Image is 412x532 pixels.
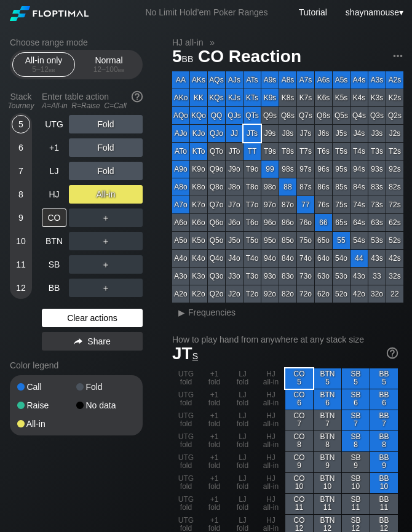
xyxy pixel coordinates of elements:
div: T4o [244,250,261,267]
div: A6s [315,71,332,89]
div: +1 fold [200,389,228,410]
div: Q8o [208,178,225,196]
div: 12 [12,279,30,297]
div: ▸ [173,305,189,320]
div: CO 8 [285,431,313,451]
div: J7o [226,196,243,213]
span: HJ all-in [170,37,205,48]
div: UTG fold [172,389,200,410]
div: BB 10 [370,473,398,493]
span: s [192,348,198,362]
div: 94o [261,250,279,267]
div: K7o [190,196,207,213]
div: 92s [386,161,403,178]
div: LJ fold [229,431,256,451]
div: 72s [386,196,403,213]
div: J8s [279,125,296,142]
div: Q4s [351,107,368,124]
div: LJ fold [229,473,256,493]
h2: How to play hand from anywhere at any stack size [172,335,398,344]
div: 83s [368,178,386,196]
div: UTG fold [172,452,200,472]
div: UTG fold [172,494,200,514]
div: 32o [368,285,386,303]
div: 62s [386,214,403,231]
div: 10 [12,232,30,250]
span: CO Reaction [196,47,303,68]
div: K3s [368,89,386,106]
div: CO 5 [285,368,313,389]
div: Q5o [208,232,225,249]
div: KTo [190,143,207,160]
div: SB 5 [342,368,370,389]
div: T6o [244,214,261,231]
div: K2s [386,89,403,106]
div: J9s [261,125,279,142]
div: 72o [297,285,314,303]
div: All-in [69,185,143,204]
div: 53s [368,232,386,249]
div: No Limit Hold’em Poker Ranges [127,7,286,20]
div: 97o [261,196,279,213]
div: A8o [172,178,189,196]
div: ATs [244,71,261,89]
div: CO 10 [285,473,313,493]
div: T2o [244,285,261,303]
div: 73o [297,268,314,285]
div: CO [42,208,66,227]
img: share.864f2f62.svg [74,338,82,345]
div: 86s [315,178,332,196]
div: 88 [279,178,296,196]
div: BB 11 [370,494,398,514]
div: 7 [12,162,30,180]
div: 92o [261,285,279,303]
div: HJ all-in [257,368,285,389]
div: T6s [315,143,332,160]
div: T9o [244,161,261,178]
div: KJo [190,125,207,142]
div: A2s [386,71,403,89]
div: 94s [351,161,368,178]
div: 52s [386,232,403,249]
div: T3s [368,143,386,160]
div: 43s [368,250,386,267]
div: 66 [315,214,332,231]
div: 82o [279,285,296,303]
div: K5o [190,232,207,249]
div: +1 fold [200,494,228,514]
div: 76o [297,214,314,231]
div: J5s [333,125,350,142]
div: CO 6 [285,389,313,410]
div: AJo [172,125,189,142]
div: All-in [17,419,76,428]
div: AJs [226,71,243,89]
div: SB 10 [342,473,370,493]
div: 85s [333,178,350,196]
div: K3o [190,268,207,285]
div: J6s [315,125,332,142]
div: JTs [244,125,261,142]
div: Q6s [315,107,332,124]
div: 97s [297,161,314,178]
div: A4s [351,71,368,89]
div: 5 [12,115,30,133]
div: +1 fold [200,452,228,472]
div: ＋ [69,279,143,297]
div: Fold [69,162,143,180]
div: BTN 10 [314,473,341,493]
div: ▾ [343,6,405,19]
div: 42s [386,250,403,267]
img: help.32db89a4.svg [386,346,399,360]
div: UTG fold [172,410,200,431]
div: K8o [190,178,207,196]
div: BTN 7 [314,410,341,431]
div: BB 8 [370,431,398,451]
div: Q5s [333,107,350,124]
div: SB 7 [342,410,370,431]
div: QTs [244,107,261,124]
div: Q7o [208,196,225,213]
div: 95o [261,232,279,249]
div: KQo [190,107,207,124]
h2: Choose range mode [10,38,143,47]
div: 53o [333,268,350,285]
